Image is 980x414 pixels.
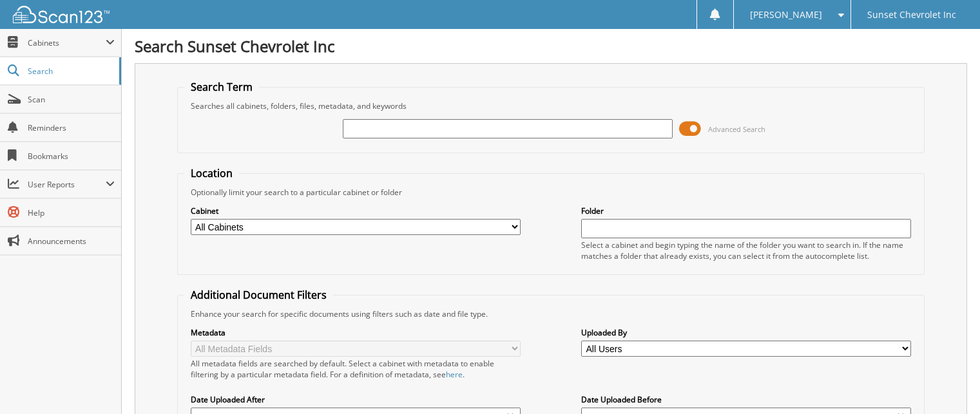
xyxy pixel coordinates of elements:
span: Sunset Chevrolet Inc [867,11,956,19]
span: Announcements [28,236,115,247]
span: [PERSON_NAME] [750,11,822,19]
legend: Search Term [184,80,259,94]
div: Select a cabinet and begin typing the name of the folder you want to search in. If the name match... [581,240,911,261]
div: All metadata fields are searched by default. Select a cabinet with metadata to enable filtering b... [191,358,521,380]
legend: Additional Document Filters [184,288,333,302]
a: here [446,369,463,380]
div: Optionally limit your search to a particular cabinet or folder [184,187,918,198]
label: Uploaded By [581,327,911,338]
label: Folder [581,205,911,216]
span: Reminders [28,122,115,133]
div: Searches all cabinets, folders, files, metadata, and keywords [184,100,918,111]
span: Search [28,66,113,77]
span: User Reports [28,179,106,190]
span: Bookmarks [28,151,115,162]
div: Enhance your search for specific documents using filters such as date and file type. [184,308,918,319]
label: Metadata [191,327,521,338]
span: Advanced Search [708,124,765,134]
label: Date Uploaded After [191,394,521,405]
span: Help [28,207,115,218]
span: Scan [28,94,115,105]
img: scan123-logo-white.svg [13,6,110,23]
h1: Search Sunset Chevrolet Inc [135,35,967,57]
label: Date Uploaded Before [581,394,911,405]
label: Cabinet [191,205,521,216]
legend: Location [184,166,239,180]
span: Cabinets [28,37,106,48]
